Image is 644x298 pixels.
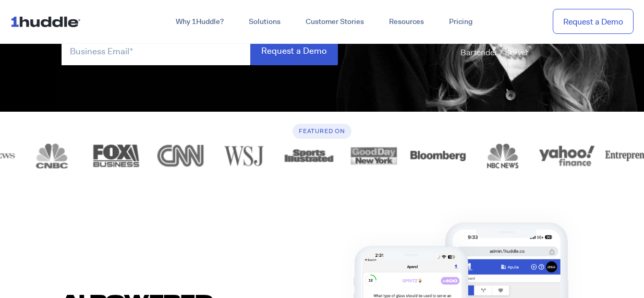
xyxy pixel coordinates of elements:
[553,9,634,34] a: Request a Demo
[250,37,338,65] input: Request a Demo
[293,124,351,139] h6: Featured On
[277,143,342,169] img: logo_sports
[293,13,376,31] a: Customer Stories
[19,143,84,169] img: logo_cnbc
[84,143,149,169] img: logo_fox
[213,143,277,169] div: 4 of 12
[10,11,85,31] img: ...
[148,143,213,169] div: 3 of 12
[406,143,470,169] div: 7 of 12
[534,143,599,169] img: logo_yahoo
[342,143,406,169] img: logo_goodday
[213,143,277,169] img: logo_wsj
[148,143,213,169] img: logo_cnn
[460,47,529,58] span: Bartender / Server
[436,13,485,31] a: Pricing
[163,13,236,31] a: Why 1Huddle?
[84,143,149,169] div: 2 of 12
[19,143,84,169] div: 1 of 12
[470,143,535,169] img: logo_nbc
[236,13,293,31] a: Solutions
[534,143,599,169] div: 9 of 12
[460,31,541,60] p: [PERSON_NAME]
[62,37,250,65] input: Business Email*
[406,143,470,169] img: logo_bloomberg
[376,13,436,31] a: Resources
[342,143,406,169] div: 6 of 12
[470,143,535,169] div: 8 of 12
[277,143,342,169] div: 5 of 12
